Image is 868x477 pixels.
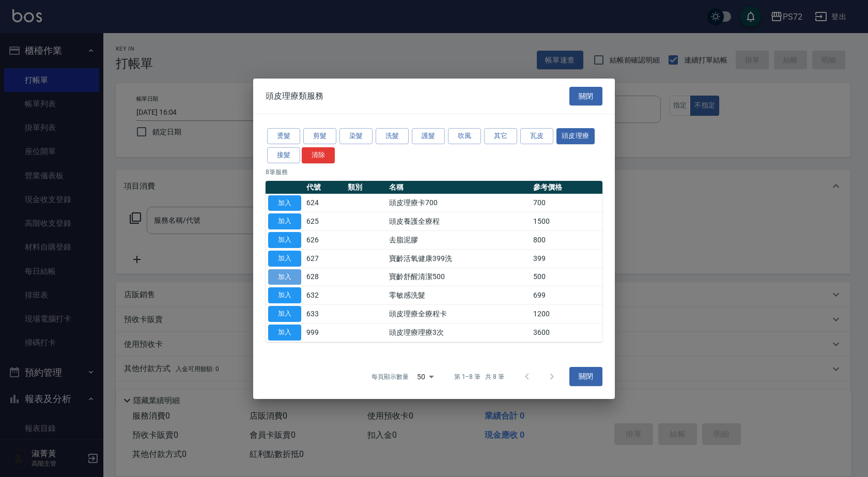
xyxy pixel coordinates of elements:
button: 加入 [268,251,301,267]
td: 1500 [531,212,602,231]
td: 800 [531,230,602,249]
td: 零敏感洗髮 [386,286,530,305]
button: 加入 [268,287,301,303]
td: 625 [304,212,345,231]
button: 剪髮 [303,128,336,144]
button: 其它 [484,128,517,144]
td: 去脂泥膠 [386,230,530,249]
td: 399 [531,249,602,268]
p: 8 筆服務 [266,167,602,176]
button: 洗髮 [376,128,409,144]
td: 寶齡舒醒清潔500 [386,268,530,286]
td: 3600 [531,323,602,342]
button: 頭皮理療 [556,128,595,144]
td: 627 [304,249,345,268]
button: 燙髮 [267,128,300,144]
th: 名稱 [386,180,530,194]
td: 700 [531,194,602,212]
button: 關閉 [569,367,602,386]
td: 999 [304,323,345,342]
td: 寶齡活氧健康399洗 [386,249,530,268]
button: 吹風 [448,128,481,144]
td: 1200 [531,304,602,323]
th: 參考價格 [531,180,602,194]
button: 關閉 [569,86,602,105]
td: 699 [531,286,602,305]
td: 頭皮養護全療程 [386,212,530,231]
th: 類別 [345,180,386,194]
button: 加入 [268,306,301,322]
button: 瓦皮 [520,128,553,144]
p: 第 1–8 筆 共 8 筆 [454,372,504,381]
button: 加入 [268,195,301,211]
td: 頭皮理療理療3次 [386,323,530,342]
th: 代號 [304,180,345,194]
td: 632 [304,286,345,305]
button: 護髮 [412,128,445,144]
button: 接髮 [267,147,300,163]
div: 50 [413,362,438,390]
span: 頭皮理療類服務 [266,91,323,101]
td: 626 [304,230,345,249]
button: 清除 [302,147,335,163]
td: 628 [304,268,345,286]
td: 633 [304,304,345,323]
td: 500 [531,268,602,286]
button: 加入 [268,232,301,248]
td: 624 [304,194,345,212]
button: 染髮 [339,128,373,144]
button: 加入 [268,269,301,285]
button: 加入 [268,213,301,229]
td: 頭皮理療全療程卡 [386,304,530,323]
p: 每頁顯示數量 [371,372,409,381]
button: 加入 [268,325,301,341]
td: 頭皮理療卡700 [386,194,530,212]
